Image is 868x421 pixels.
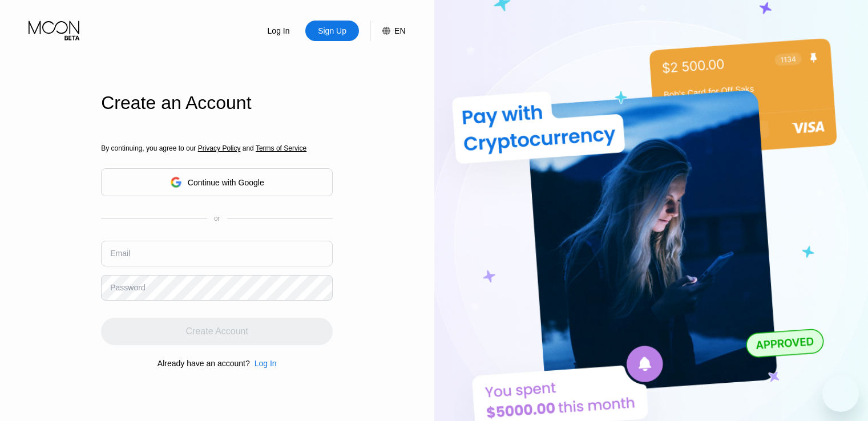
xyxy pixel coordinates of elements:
div: Sign Up [317,25,348,37]
span: Privacy Policy [198,144,241,152]
div: EN [370,21,405,41]
div: or [214,214,220,222]
div: Continue with Google [101,168,333,196]
div: EN [394,26,405,35]
div: Log In [255,359,277,368]
span: and [240,144,256,152]
div: Log In [250,359,277,368]
div: By continuing, you agree to our [101,144,333,152]
div: Password [110,283,145,292]
span: Terms of Service [256,144,306,152]
div: Log In [252,21,305,41]
div: Continue with Google [188,178,264,187]
div: Sign Up [305,21,359,41]
div: Already have an account? [158,359,250,368]
iframe: Button to launch messaging window [822,375,859,412]
div: Email [110,249,130,258]
div: Log In [267,25,291,37]
div: Create an Account [101,92,333,114]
